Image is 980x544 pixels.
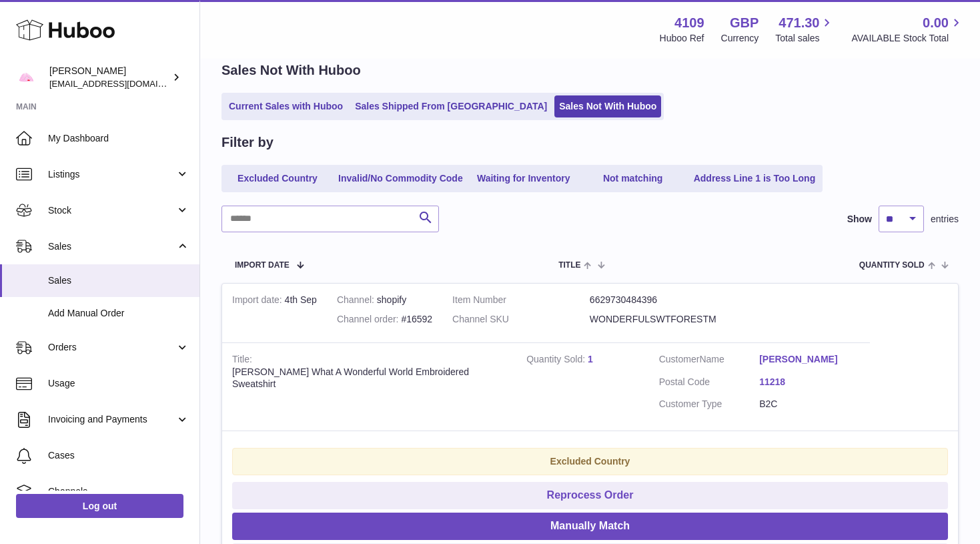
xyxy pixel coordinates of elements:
strong: Title [232,354,252,368]
span: Add Manual Order [48,307,189,320]
strong: Excluded Country [550,456,630,467]
strong: Channel order [337,314,402,328]
span: Import date [235,261,290,270]
a: [PERSON_NAME] [759,353,859,366]
dt: Postal Code [659,376,759,392]
dt: Item Number [452,294,590,306]
span: AVAILABLE Stock Total [851,32,964,45]
div: Huboo Ref [660,32,704,45]
span: Total sales [775,32,835,45]
span: Stock [48,204,175,217]
a: Not matching [580,168,686,190]
button: Reprocess Order [232,482,948,509]
a: Invalid/No Commodity Code [334,168,468,190]
a: Sales Shipped From [GEOGRAPHIC_DATA] [350,95,552,117]
span: Sales [48,274,189,287]
span: entries [931,213,959,226]
a: 0.00 AVAILABLE Stock Total [851,14,964,45]
strong: 4109 [674,14,704,32]
a: Address Line 1 is Too Long [689,168,821,190]
span: Quantity Sold [859,261,925,270]
dd: B2C [759,398,859,411]
img: hello@limpetstore.com [16,67,36,87]
dt: Customer Type [659,398,759,411]
a: Current Sales with Huboo [224,95,348,117]
strong: Quantity Sold [526,354,588,368]
div: [PERSON_NAME] What A Wonderful World Embroidered Sweatshirt [232,366,506,391]
button: Manually Match [232,513,948,540]
span: 471.30 [779,14,819,32]
strong: GBP [730,14,759,32]
dt: Name [659,353,759,369]
h2: Filter by [221,133,274,152]
td: 4th Sep [222,284,327,342]
span: Orders [48,341,175,354]
div: Currency [721,32,759,45]
dd: WONDERFULSWTFORESTM [590,313,727,326]
div: shopify [337,294,432,306]
a: 1 [588,354,593,364]
span: Sales [48,240,175,253]
span: Cases [48,449,189,462]
a: Log out [16,494,183,518]
span: Usage [48,377,189,390]
span: Customer [659,354,700,364]
span: [EMAIL_ADDRESS][DOMAIN_NAME] [49,78,196,89]
a: Sales Not With Huboo [554,95,661,117]
h2: Sales Not With Huboo [221,61,361,79]
strong: Import date [232,294,285,308]
label: Show [847,213,872,226]
div: #16592 [337,313,432,326]
div: [PERSON_NAME] [49,65,169,90]
span: Invoicing and Payments [48,413,175,426]
a: Excluded Country [224,168,331,190]
span: My Dashboard [48,132,189,145]
span: Listings [48,168,175,181]
span: 0.00 [923,14,949,32]
a: 471.30 Total sales [775,14,835,45]
a: 11218 [759,376,859,388]
span: Title [558,261,580,270]
a: Waiting for Inventory [470,168,577,190]
dt: Channel SKU [452,313,590,326]
dd: 6629730484396 [590,294,727,306]
strong: Channel [337,294,377,308]
span: Channels [48,485,189,498]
